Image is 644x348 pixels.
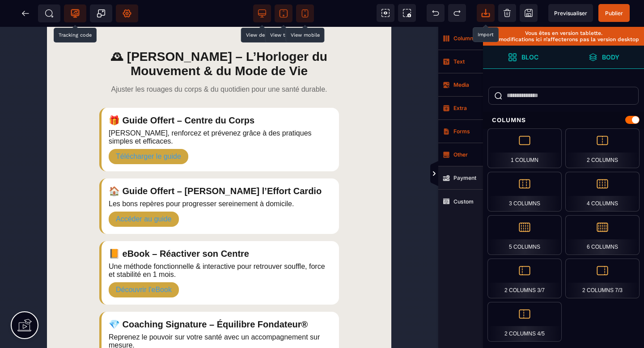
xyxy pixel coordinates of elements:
[605,10,623,17] span: Publier
[62,102,285,119] p: [PERSON_NAME], renforcez et prévenez grâce à des pratiques simples et efficaces.
[52,23,292,51] h1: 🕰 [PERSON_NAME] – L’Horloger du Mouvement & du Mode de Vie
[487,172,562,212] div: 3 Columns
[97,9,106,18] span: Popup
[62,306,285,323] p: Reprenez le pouvoir sur votre santé avec un accompagnement sur mesure.
[453,128,470,135] strong: Forms
[487,302,562,342] div: 2 Columns 4/5
[45,9,54,18] span: SEO
[62,159,285,170] h2: 🏠 Guide Offert – [PERSON_NAME] l’Effort Cardio
[52,59,292,67] p: Ajuster les rouages du corps & du quotidien pour une santé durable.
[483,112,644,128] div: Columns
[377,4,394,22] span: View components
[453,105,467,111] strong: Extra
[62,185,132,200] a: Accéder au guide
[71,9,80,18] span: Tracking
[62,122,141,137] a: Télécharger le guide
[521,54,538,60] strong: Bloc
[565,128,640,168] div: 2 Columns
[62,221,285,232] h2: 📙 eBook – Réactiver son Centre
[398,4,416,22] span: Screenshot
[487,259,562,298] div: 2 Columns 3/7
[123,9,131,18] span: Setting Body
[62,88,285,99] h2: 🎁 Guide Offert – Centre du Corps
[563,46,644,69] span: Open Layer Manager
[565,172,640,212] div: 4 Columns
[483,46,563,69] span: Open Blocks
[453,58,465,65] strong: Text
[602,54,619,60] strong: Body
[487,30,640,36] p: Vous êtes en version tablette.
[453,151,468,158] strong: Other
[62,292,285,303] h2: 💎 Coaching Signature – Équilibre Fondateur®
[62,173,285,181] p: Les bons repères pour progresser sereinement à domicile.
[487,215,562,255] div: 5 Columns
[62,236,285,252] p: Une méthode fonctionnelle & interactive pour retrouver souffle, force et stabilité en 1 mois.
[62,255,132,271] a: Découvrir l'eBook
[548,4,593,22] span: Preview
[453,174,476,181] strong: Payment
[487,128,562,168] div: 1 Column
[554,10,587,17] span: Previsualiser
[453,35,476,42] strong: Columns
[453,81,469,88] strong: Media
[565,215,640,255] div: 6 Columns
[565,259,640,298] div: 2 Columns 7/3
[453,198,474,205] strong: Custom
[487,36,640,42] p: Les modifications ici n’affecterons pas la version desktop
